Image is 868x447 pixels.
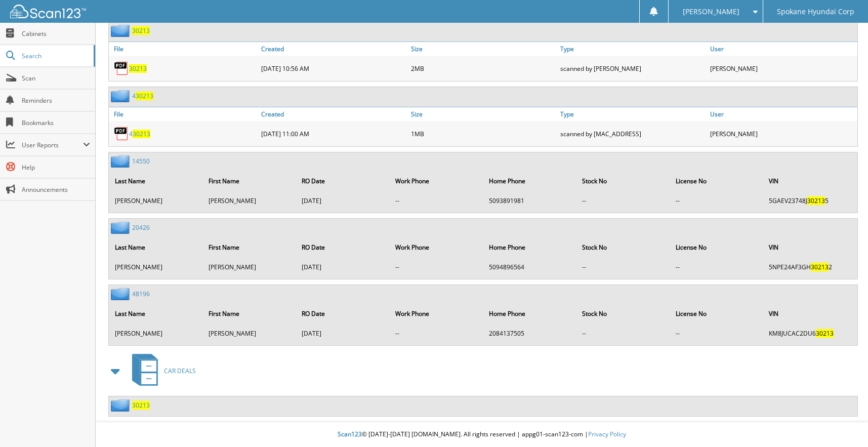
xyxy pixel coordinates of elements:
a: Type [558,107,708,121]
a: Size [408,42,558,56]
span: Announcements [22,185,90,194]
td: [PERSON_NAME] [110,325,202,342]
img: folder2.png [111,288,132,300]
a: Type [558,42,708,56]
img: scan123-logo-white.svg [10,5,86,18]
span: Spokane Hyundai Corp [777,9,854,15]
span: 30213 [807,196,825,205]
div: [PERSON_NAME] [708,58,857,78]
span: Scan [22,74,90,83]
span: Cabinets [22,29,90,38]
td: 2084137505 [484,325,576,342]
td: [PERSON_NAME] [203,192,296,209]
th: Stock No [577,171,670,191]
div: © [DATE]-[DATE] [DOMAIN_NAME]. All rights reserved | appg01-scan123-com | [96,422,868,447]
th: Work Phone [390,303,483,324]
td: -- [671,259,763,275]
span: 30213 [136,92,153,100]
img: folder2.png [111,399,132,412]
a: File [109,42,259,56]
img: folder2.png [111,221,132,234]
th: Stock No [577,237,670,258]
td: -- [577,325,670,342]
th: License No [671,237,763,258]
th: VIN [764,303,856,324]
span: Help [22,163,90,172]
img: folder2.png [111,90,132,102]
a: Created [259,42,408,56]
span: 30213 [133,130,150,138]
th: Work Phone [390,237,483,258]
a: 14550 [132,157,150,166]
th: RO Date [297,171,389,191]
td: 5NPE24AF3GH 2 [764,259,856,275]
a: 20426 [132,223,150,232]
img: folder2.png [111,24,132,37]
div: scanned by [MAC_ADDRESS] [558,124,708,144]
a: CAR DEALS [126,351,196,391]
th: Home Phone [484,171,576,191]
span: Reminders [22,96,90,105]
th: First Name [203,171,296,191]
td: [DATE] [297,259,389,275]
a: 430213 [129,130,150,138]
img: PDF.png [114,126,129,141]
span: 30213 [811,263,829,271]
div: [DATE] 10:56 AM [259,58,408,78]
th: Stock No [577,303,670,324]
th: First Name [203,303,296,324]
a: 30213 [132,26,150,35]
td: KM8JUCAC2DU6 [764,325,856,342]
div: scanned by [PERSON_NAME] [558,58,708,78]
span: [PERSON_NAME] [683,9,739,15]
a: Size [408,107,558,121]
td: 5GAEV23748J 5 [764,192,856,209]
td: -- [577,192,670,209]
td: -- [390,325,483,342]
div: 2MB [408,58,558,78]
div: [DATE] 11:00 AM [259,124,408,144]
th: License No [671,303,763,324]
a: Created [259,107,408,121]
td: [PERSON_NAME] [203,325,296,342]
td: -- [577,259,670,275]
a: User [708,107,857,121]
img: PDF.png [114,61,129,76]
th: RO Date [297,303,389,324]
th: Home Phone [484,237,576,258]
th: Last Name [110,237,202,258]
span: Search [22,52,89,60]
iframe: Chat Widget [817,398,868,447]
a: 30213 [129,64,147,73]
div: [PERSON_NAME] [708,124,857,144]
th: Work Phone [390,171,483,191]
a: 430213 [132,92,153,100]
td: 5093891981 [484,192,576,209]
td: [DATE] [297,325,389,342]
a: Privacy Policy [588,430,626,438]
a: User [708,42,857,56]
span: User Reports [22,141,83,149]
span: 30213 [816,329,834,338]
td: [PERSON_NAME] [203,259,296,275]
span: Bookmarks [22,118,90,127]
a: 48196 [132,290,150,298]
td: -- [671,325,763,342]
th: Last Name [110,303,202,324]
th: License No [671,171,763,191]
th: VIN [764,237,856,258]
td: [PERSON_NAME] [110,192,202,209]
td: [DATE] [297,192,389,209]
span: CAR DEALS [164,367,196,375]
td: [PERSON_NAME] [110,259,202,275]
th: Last Name [110,171,202,191]
th: VIN [764,171,856,191]
td: -- [671,192,763,209]
a: 30213 [132,401,150,410]
a: File [109,107,259,121]
img: folder2.png [111,155,132,168]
